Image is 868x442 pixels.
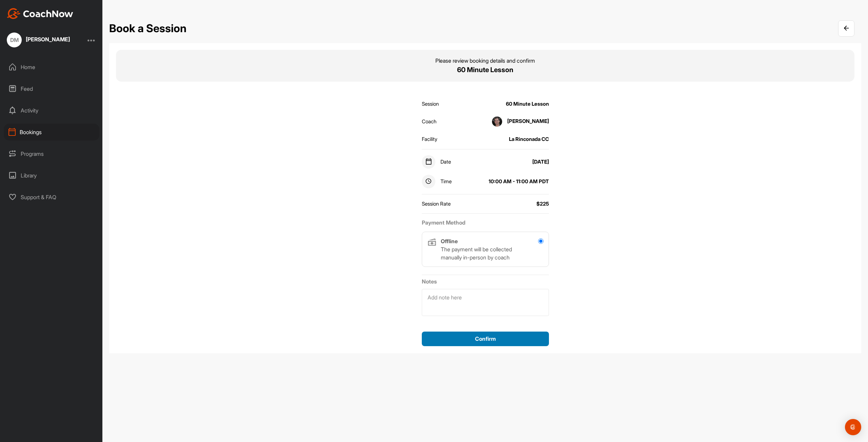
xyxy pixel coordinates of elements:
[4,145,99,162] div: Programs
[536,200,549,208] div: $225
[435,57,535,65] p: Please review booking details and confirm
[845,419,861,435] div: Open Intercom Messenger
[7,8,73,19] img: CoachNow
[4,102,99,119] div: Activity
[427,238,437,247] img: Offline icon
[422,175,452,188] div: Time
[422,332,549,346] button: Confirm
[441,238,458,245] strong: Offline
[109,20,186,37] h2: Book a Session
[4,124,99,141] div: Bookings
[422,278,549,285] p: Notes
[422,118,436,126] div: Coach
[4,189,99,206] div: Support & FAQ
[475,335,496,342] span: Confirm
[487,117,549,127] div: [PERSON_NAME]
[509,135,549,143] div: La Rinconada CC
[492,117,502,127] img: square_5027e2341d9045fb2fbe9f18383d5129.jpg
[4,167,99,184] div: Library
[422,135,437,143] div: Facility
[422,100,439,108] div: Session
[422,219,549,226] h2: Payment Method
[422,200,451,208] div: Session Rate
[422,155,451,169] div: Date
[532,158,549,166] div: [DATE]
[26,37,70,42] div: [PERSON_NAME]
[441,245,533,261] p: The payment will be collected manually in-person by coach
[7,33,22,47] div: DM
[489,178,549,186] div: 10:00 AM - 11:00 AM PDT
[4,80,99,97] div: Feed
[457,65,513,75] p: 60 Minute Lesson
[506,100,549,108] div: 60 Minute Lesson
[4,59,99,76] div: Home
